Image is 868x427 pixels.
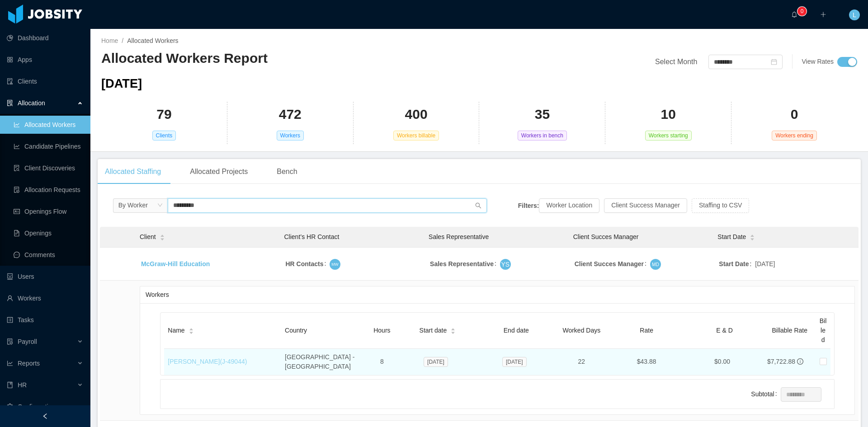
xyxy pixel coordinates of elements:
[118,198,148,212] div: By Worker
[14,159,83,177] a: icon: file-searchClient Discoveries
[7,289,83,307] a: icon: userWorkers
[853,9,856,20] span: L
[750,234,755,236] i: icon: caret-up
[157,202,163,209] i: icon: down
[189,330,193,333] i: icon: caret-down
[604,198,687,213] button: Client Success Manager
[189,327,193,330] i: icon: caret-up
[18,360,40,367] span: Reports
[820,11,826,18] i: icon: plus
[420,326,447,335] span: Start date
[168,326,184,335] span: Name
[797,7,807,16] sup: 0
[7,338,13,345] i: icon: file-protect
[146,286,849,303] div: Workers
[7,51,83,69] a: icon: appstoreApps
[18,381,27,389] span: HR
[575,260,644,267] strong: Client Succes Manager
[189,327,194,333] div: Sort
[98,159,168,184] div: Allocated Staffing
[14,137,83,155] a: icon: line-chartCandidate Pipelines
[772,131,817,141] span: Workers ending
[661,105,676,124] h2: 10
[645,131,692,141] span: Workers starting
[14,116,83,134] a: icon: line-chartAllocated Workers
[562,327,600,334] span: Worked Days
[14,202,83,221] a: icon: idcardOpenings Flow
[101,49,479,68] h2: Allocated Workers Report
[451,327,456,330] i: icon: caret-up
[7,100,13,106] i: icon: solution
[451,330,456,333] i: icon: caret-down
[277,131,304,141] span: Workers
[714,358,730,365] span: $0.00
[781,388,821,401] input: Subtotal
[284,233,340,240] span: Client’s HR Contact
[717,232,746,242] span: Start Date
[101,76,142,90] span: [DATE]
[366,349,398,375] td: 8
[716,327,733,334] span: E & D
[475,202,481,209] i: icon: search
[556,349,608,375] td: 22
[160,233,165,239] div: Sort
[332,261,339,267] span: MW
[127,37,178,44] span: Allocated Workers
[767,357,795,366] div: $7,722.88
[430,260,494,267] strong: Sales Representative
[518,131,567,141] span: Workers in bench
[502,357,527,367] span: [DATE]
[750,237,755,239] i: icon: caret-down
[7,360,13,366] i: icon: line-chart
[692,198,749,213] button: Staffing to CSV
[608,349,685,375] td: $43.88
[7,311,83,329] a: icon: profileTasks
[7,29,83,47] a: icon: pie-chartDashboard
[160,234,165,236] i: icon: caret-up
[820,317,827,343] span: Billed
[18,403,55,410] span: Configuration
[285,327,307,334] span: Country
[655,58,697,66] span: Select Month
[141,260,210,267] a: McGraw-Hill Education
[652,260,659,268] span: MD
[640,327,653,334] span: Rate
[14,181,83,199] a: icon: file-doneAllocation Requests
[501,259,510,270] span: YS
[14,224,83,242] a: icon: file-textOpenings
[719,260,749,267] strong: Start Date
[101,37,118,44] a: Home
[504,327,529,334] span: End date
[7,72,83,90] a: icon: auditClients
[160,237,165,239] i: icon: caret-down
[750,233,755,239] div: Sort
[7,267,83,286] a: icon: robotUsers
[450,327,456,333] div: Sort
[140,232,156,242] span: Client
[797,358,803,365] span: info-circle
[18,338,37,345] span: Payroll
[539,198,599,213] button: Worker Location
[791,11,797,18] i: icon: bell
[279,105,302,124] h2: 472
[393,131,439,141] span: Workers billable
[405,105,428,124] h2: 400
[424,357,448,367] span: [DATE]
[429,233,489,240] span: Sales Representative
[751,390,780,398] label: Subtotal
[269,159,304,184] div: Bench
[286,260,324,267] strong: HR Contacts
[755,259,775,269] span: [DATE]
[518,202,539,209] strong: Filters:
[156,105,171,124] h2: 79
[14,246,83,264] a: icon: messageComments
[791,105,798,124] h2: 0
[183,159,255,184] div: Allocated Projects
[7,382,13,388] i: icon: book
[281,349,366,375] td: [GEOGRAPHIC_DATA] - [GEOGRAPHIC_DATA]
[18,99,45,107] span: Allocation
[771,59,777,65] i: icon: calendar
[152,131,176,141] span: Clients
[772,327,807,334] span: Billable Rate
[573,233,639,240] span: Client Succes Manager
